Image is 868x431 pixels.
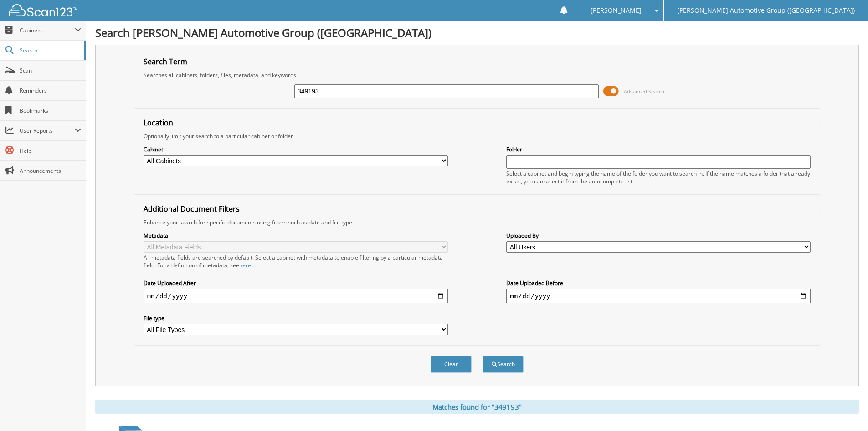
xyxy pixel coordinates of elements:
[144,145,448,153] label: Cabinet
[20,127,75,135] span: User Reports
[483,356,524,373] button: Search
[20,87,81,94] span: Reminders
[139,118,178,128] legend: Location
[20,47,80,54] span: Search
[139,218,815,226] div: Enhance your search for specific documents using filters such as date and file type.
[677,8,855,13] span: [PERSON_NAME] Automotive Group ([GEOGRAPHIC_DATA])
[20,107,81,114] span: Bookmarks
[506,289,811,303] input: end
[144,254,448,269] div: All metadata fields are searched by default. Select a cabinet with metadata to enable filtering b...
[9,4,77,16] img: scan123-logo-white.svg
[144,314,448,322] label: File type
[239,261,251,269] a: here
[144,232,448,239] label: Metadata
[506,170,811,185] div: Select a cabinet and begin typing the name of the folder you want to search in. If the name match...
[139,204,244,214] legend: Additional Document Filters
[20,67,81,74] span: Scan
[95,25,859,40] h1: Search [PERSON_NAME] Automotive Group ([GEOGRAPHIC_DATA])
[139,57,192,67] legend: Search Term
[431,356,472,373] button: Clear
[20,26,75,34] span: Cabinets
[591,8,642,13] span: [PERSON_NAME]
[139,132,815,140] div: Optionally limit your search to a particular cabinet or folder
[144,289,448,303] input: start
[139,71,815,79] div: Searches all cabinets, folders, files, metadata, and keywords
[20,167,81,175] span: Announcements
[95,400,859,414] div: Matches found for "349193"
[506,145,811,153] label: Folder
[506,279,811,287] label: Date Uploaded Before
[144,279,448,287] label: Date Uploaded After
[506,232,811,239] label: Uploaded By
[624,88,664,95] span: Advanced Search
[20,147,81,155] span: Help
